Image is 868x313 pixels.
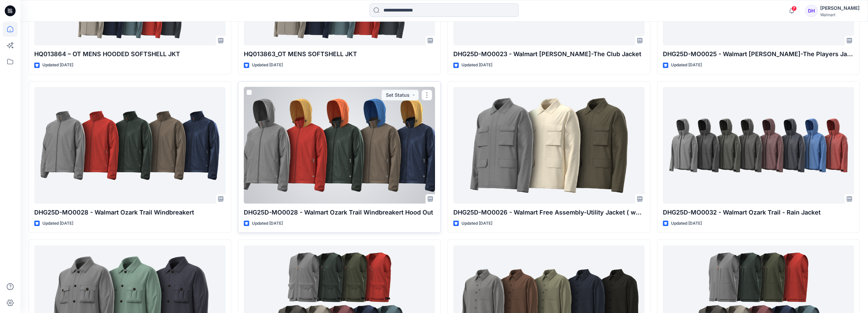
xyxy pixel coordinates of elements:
[671,62,702,69] p: Updated [DATE]
[252,62,283,69] p: Updated [DATE]
[805,5,817,17] div: DH
[244,87,435,204] a: DHG25D-MO0028 - Walmart Ozark Trail Windbreakert Hood Out
[663,87,854,204] a: DHG25D-MO0032 - Walmart Ozark Trail - Rain Jacket
[791,6,797,11] span: 7
[461,220,492,227] p: Updated [DATE]
[244,49,435,59] p: HQ013863_OT MENS SOFTSHELL JKT
[42,62,73,69] p: Updated [DATE]
[34,87,225,204] a: DHG25D-MO0028 - Walmart Ozark Trail Windbreakert
[34,49,225,59] p: HQ013864 – OT MENS HOODED SOFTSHELL JKT
[461,62,492,69] p: Updated [DATE]
[663,49,854,59] p: DHG25D-MO0025 - Walmart [PERSON_NAME]-The Players Jacket
[820,12,860,17] div: Walmart
[453,49,645,59] p: DHG25D-MO0023 - Walmart [PERSON_NAME]-The Club Jacket
[663,208,854,217] p: DHG25D-MO0032 - Walmart Ozark Trail - Rain Jacket
[252,220,283,227] p: Updated [DATE]
[671,220,702,227] p: Updated [DATE]
[42,220,73,227] p: Updated [DATE]
[820,4,860,12] div: [PERSON_NAME]
[453,87,645,204] a: DHG25D-MO0026 - Walmart Free Assembly-Utility Jacket ( wash Program)
[453,208,645,217] p: DHG25D-MO0026 - Walmart Free Assembly-Utility Jacket ( wash Program)
[34,208,225,217] p: DHG25D-MO0028 - Walmart Ozark Trail Windbreakert
[244,208,435,217] p: DHG25D-MO0028 - Walmart Ozark Trail Windbreakert Hood Out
